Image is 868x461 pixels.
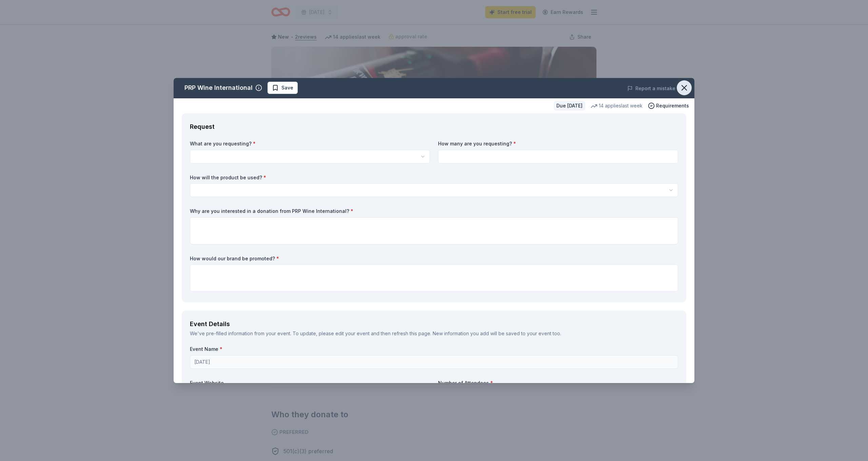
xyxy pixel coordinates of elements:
[656,102,689,110] span: Requirements
[190,174,678,181] label: How will the product be used?
[268,82,298,94] button: Save
[648,102,689,110] button: Requirements
[281,84,293,92] span: Save
[438,140,678,147] label: How many are you requesting?
[627,84,675,93] button: Report a mistake
[190,329,678,338] div: We've pre-filled information from your event. To update, please edit your event and then refresh ...
[190,380,430,386] label: Event Website
[554,101,585,111] div: Due [DATE]
[184,82,253,93] div: PRP Wine International
[190,319,678,329] div: Event Details
[190,346,678,353] label: Event Name
[438,380,678,386] label: Number of Attendees
[190,208,678,215] label: Why are you interested in a donation from PRP Wine International?
[591,102,643,110] div: 14 applies last week
[190,255,678,262] label: How would our brand be promoted?
[190,121,678,132] div: Request
[190,140,430,147] label: What are you requesting?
